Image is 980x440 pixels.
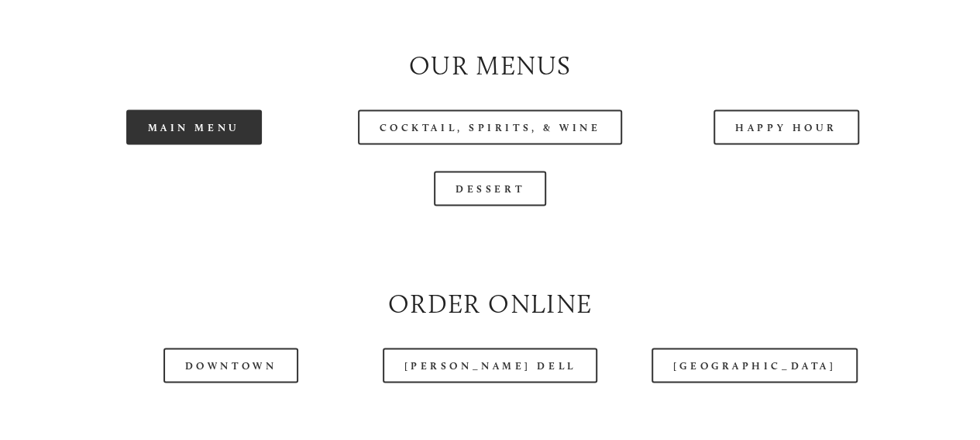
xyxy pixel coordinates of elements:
[383,348,598,383] a: [PERSON_NAME] Dell
[126,109,262,144] a: Main Menu
[163,348,298,383] a: Downtown
[652,348,858,383] a: [GEOGRAPHIC_DATA]
[59,285,921,321] h2: Order Online
[358,109,623,144] a: Cocktail, Spirits, & Wine
[434,171,546,206] a: Dessert
[714,109,859,144] a: Happy Hour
